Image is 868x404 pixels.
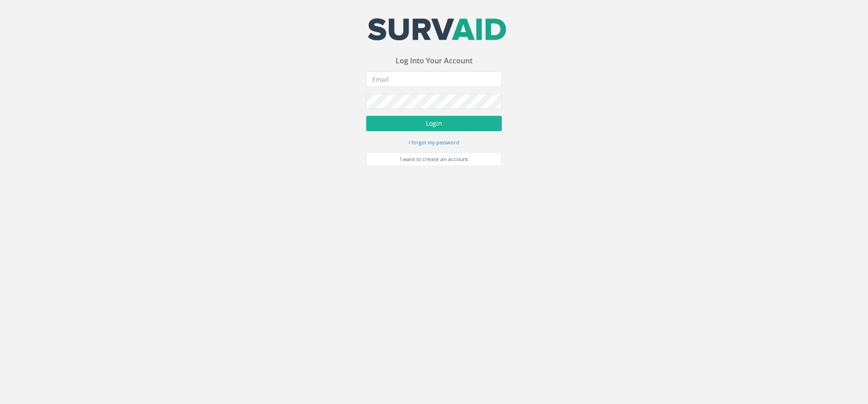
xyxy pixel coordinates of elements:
small: I forgot my password [409,139,459,146]
button: Login [366,116,502,131]
a: I want to create an account [366,152,502,166]
h3: Log Into Your Account [366,57,502,65]
input: Email [366,71,502,87]
a: I forgot my password [409,138,459,146]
